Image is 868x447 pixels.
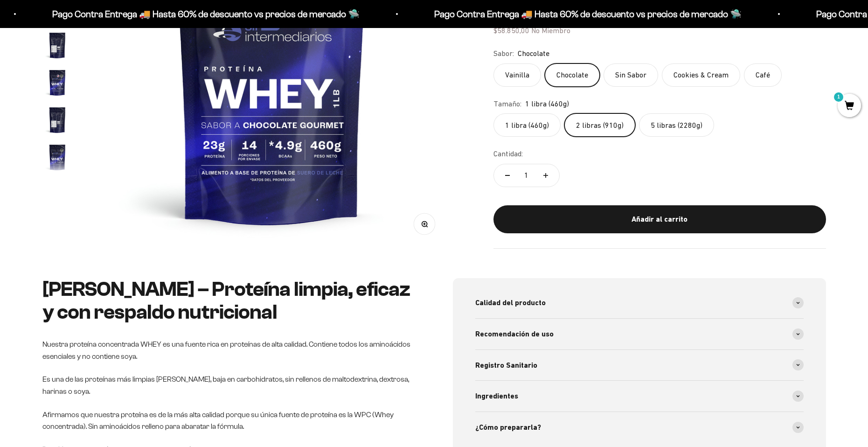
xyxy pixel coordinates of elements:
img: Proteína Whey [42,30,72,60]
span: ¿Cómo prepararla? [475,421,541,433]
summary: ¿Cómo prepararla? [475,412,804,443]
p: Nuestra proteína concentrada WHEY es una fuente rica en proteínas de alta calidad. Contiene todos... [42,338,416,362]
p: Es una de las proteínas más limpias [PERSON_NAME], baja en carbohidratos, sin rellenos de maltode... [42,373,416,397]
span: Registro Sanitario [475,359,537,371]
summary: Recomendación de uso [475,319,804,349]
button: Aumentar cantidad [532,164,559,187]
img: Proteína Whey [42,142,72,172]
button: Ir al artículo 6 [42,68,72,100]
span: Ingredientes [475,390,518,402]
a: 1 [838,101,861,112]
span: Recomendación de uso [475,328,554,340]
button: Ir al artículo 5 [42,30,72,63]
p: Afirmamos que nuestra proteína es de la más alta calidad porque su única fuente de proteína es la... [42,409,416,433]
span: Chocolate [518,48,549,60]
button: Añadir al carrito [493,205,826,233]
span: $58.850,00 [493,26,529,34]
p: Pago Contra Entrega 🚚 Hasta 60% de descuento vs precios de mercado 🛸 [27,7,334,21]
h2: [PERSON_NAME] – Proteína limpia, eficaz y con respaldo nutricional [42,278,416,323]
button: Ir al artículo 7 [42,105,72,138]
legend: Tamaño: [493,98,521,110]
summary: Registro Sanitario [475,350,804,381]
summary: Calidad del producto [475,287,804,318]
span: 1 libra (460g) [525,98,569,110]
p: Pago Contra Entrega 🚚 Hasta 60% de descuento vs precios de mercado 🛸 [409,7,716,21]
label: Cantidad: [493,148,523,160]
mark: 1 [833,91,844,103]
span: Calidad del producto [475,297,546,309]
button: Ir al artículo 8 [42,142,72,175]
img: Proteína Whey [42,68,72,98]
legend: Sabor: [493,48,514,60]
img: Proteína Whey [42,105,72,135]
button: Reducir cantidad [494,164,521,187]
span: No Miembro [531,26,570,34]
summary: Ingredientes [475,381,804,412]
div: Añadir al carrito [512,213,807,225]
